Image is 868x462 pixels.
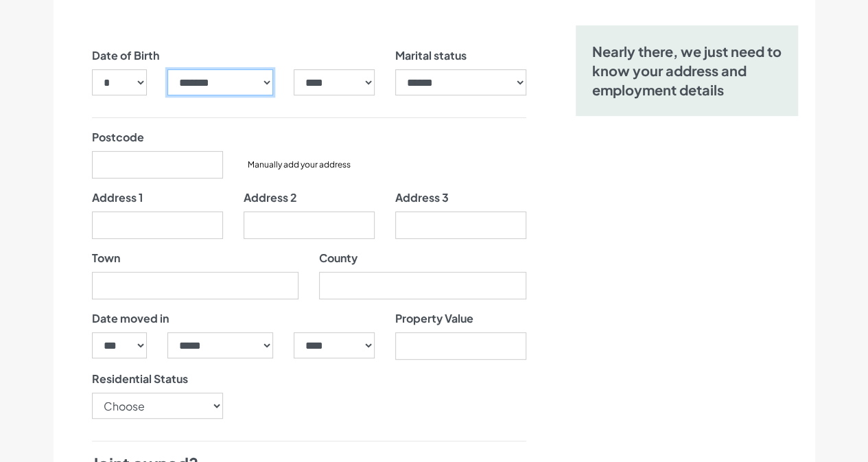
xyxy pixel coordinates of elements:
h5: Nearly there, we just need to know your address and employment details [592,42,782,100]
label: Address 2 [244,189,297,206]
label: Address 3 [395,189,449,206]
label: Date moved in [92,310,169,327]
label: Address 1 [92,189,143,206]
label: Property Value [395,310,473,327]
label: Town [92,250,120,266]
button: Manually add your address [244,158,355,172]
label: Date of Birth [92,47,159,64]
label: Postcode [92,129,144,146]
label: County [319,250,357,266]
label: Residential Status [92,371,188,387]
label: Marital status [395,47,467,64]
